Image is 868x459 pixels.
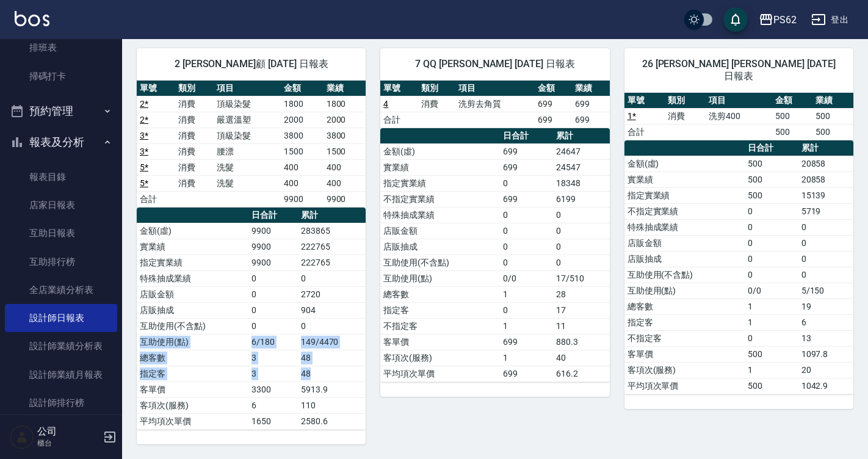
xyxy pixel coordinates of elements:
[281,191,324,207] td: 9900
[572,81,610,96] th: 業績
[745,140,798,156] th: 日合計
[745,172,798,187] td: 500
[798,298,853,314] td: 19
[248,270,298,286] td: 0
[500,175,552,191] td: 0
[380,350,500,366] td: 客項次(服務)
[5,389,117,417] a: 設計師排行榜
[5,276,117,304] a: 全店業績分析表
[553,286,610,302] td: 28
[5,95,117,127] button: 預約管理
[5,219,117,247] a: 互助日報表
[5,304,117,332] a: 設計師日報表
[418,81,455,96] th: 類別
[175,128,214,143] td: 消費
[745,235,798,251] td: 0
[798,283,853,298] td: 5/150
[624,251,745,267] td: 店販抽成
[745,187,798,203] td: 500
[298,413,366,429] td: 2580.6
[500,159,552,175] td: 699
[380,112,418,128] td: 合計
[5,62,117,90] a: 掃碼打卡
[324,143,366,159] td: 1500
[281,112,324,128] td: 2000
[624,156,745,172] td: 金額(虛)
[798,219,853,235] td: 0
[380,159,500,175] td: 實業績
[248,223,298,239] td: 9900
[281,81,324,96] th: 金額
[798,314,853,330] td: 6
[500,255,552,270] td: 0
[798,251,853,267] td: 0
[624,219,745,235] td: 特殊抽成業績
[281,96,324,112] td: 1800
[380,143,500,159] td: 金額(虛)
[214,159,281,175] td: 洗髮
[754,7,801,32] button: PS62
[706,93,772,109] th: 項目
[248,208,298,223] th: 日合計
[10,425,34,449] img: Person
[500,350,552,366] td: 1
[624,140,853,394] table: a dense table
[214,175,281,191] td: 洗髮
[380,334,500,350] td: 客單價
[248,350,298,366] td: 3
[137,350,248,366] td: 總客數
[137,334,248,350] td: 互助使用(點)
[248,334,298,350] td: 6/180
[798,235,853,251] td: 0
[745,156,798,172] td: 500
[553,159,610,175] td: 24547
[535,112,572,128] td: 699
[214,112,281,128] td: 嚴選溫塑
[624,203,745,219] td: 不指定實業績
[500,223,552,239] td: 0
[248,302,298,318] td: 0
[553,207,610,223] td: 0
[137,191,175,207] td: 合計
[137,223,248,239] td: 金額(虛)
[248,397,298,413] td: 6
[137,397,248,413] td: 客項次(服務)
[553,128,610,144] th: 累計
[624,187,745,203] td: 指定實業績
[248,318,298,334] td: 0
[500,239,552,255] td: 0
[798,203,853,219] td: 5719
[248,255,298,270] td: 9900
[535,96,572,112] td: 699
[772,124,813,140] td: 500
[298,381,366,397] td: 5913.9
[624,346,745,362] td: 客單價
[380,318,500,334] td: 不指定客
[281,175,324,191] td: 400
[745,314,798,330] td: 1
[175,159,214,175] td: 消費
[500,128,552,144] th: 日合計
[745,267,798,283] td: 0
[5,126,117,158] button: 報表及分析
[500,286,552,302] td: 1
[500,143,552,159] td: 699
[535,81,572,96] th: 金額
[380,81,418,96] th: 單號
[298,208,366,223] th: 累計
[248,286,298,302] td: 0
[380,239,500,255] td: 店販抽成
[624,124,665,140] td: 合計
[281,159,324,175] td: 400
[395,58,595,70] span: 7 QQ [PERSON_NAME] [DATE] 日報表
[5,34,117,62] a: 排班表
[798,362,853,378] td: 20
[500,334,552,350] td: 699
[380,255,500,270] td: 互助使用(不含點)
[624,330,745,346] td: 不指定客
[798,378,853,394] td: 1042.9
[281,128,324,143] td: 3800
[553,302,610,318] td: 17
[812,108,853,124] td: 500
[137,270,248,286] td: 特殊抽成業績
